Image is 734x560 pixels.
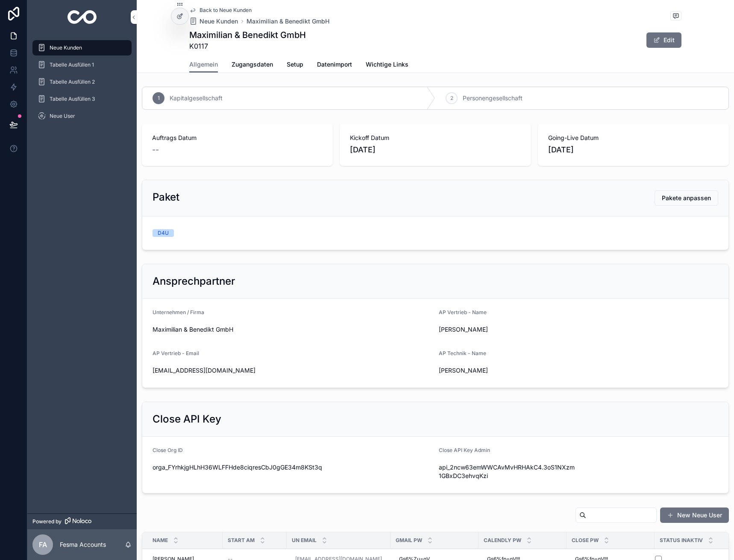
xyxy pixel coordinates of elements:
[153,350,199,356] span: AP Vertrieb - Email
[317,57,352,74] a: Datenimport
[247,17,329,26] a: Maximilian & Benedikt GmbH
[158,95,160,102] span: 1
[548,134,719,142] span: Going-Live Datum
[189,57,218,73] a: Allgemein
[153,366,432,375] span: [EMAIL_ADDRESS][DOMAIN_NAME]
[189,29,306,41] h1: Maximilian & Benedikt GmbH
[32,57,132,73] a: Tabelle Ausfüllen 1
[463,94,523,102] span: Personengesellschaft
[32,91,132,107] a: Tabelle Ausfüllen 3
[32,74,132,90] a: Tabelle Ausfüllen 2
[153,537,168,544] span: Name
[439,447,490,453] span: Close API Key Admin
[232,57,273,74] a: Zugangsdaten
[287,57,303,74] a: Setup
[350,134,520,142] span: Kickoff Datum
[366,57,408,74] a: Wichtige Links
[50,113,75,120] span: Neue User
[27,513,137,529] a: Powered by
[660,537,703,544] span: Status Inaktiv
[158,229,169,237] div: D4U
[646,32,681,48] button: Edit
[366,60,408,69] span: Wichtige Links
[548,144,719,156] span: [DATE]
[32,40,132,55] a: Neue Kunden
[439,309,487,315] span: AP Vertrieb - Name
[32,518,62,525] span: Powered by
[189,17,238,26] a: Neue Kunden
[153,274,235,288] h2: Ansprechpartner
[152,134,323,142] span: Auftrags Datum
[170,94,223,102] span: Kapitalgesellschaft
[50,96,95,102] span: Tabelle Ausfüllen 3
[153,447,183,453] span: Close Org ID
[68,10,97,24] img: App logo
[200,7,252,14] span: Back to Neue Kunden
[50,61,94,68] span: Tabelle Ausfüllen 1
[189,7,252,14] a: Back to Neue Kunden
[50,44,82,51] span: Neue Kunden
[153,325,432,334] span: Maximilian & Benedikt GmbH
[228,537,255,544] span: Start am
[287,60,303,69] span: Setup
[662,194,711,202] span: Pakete anpassen
[232,60,273,69] span: Zugangsdaten
[350,144,520,156] span: [DATE]
[439,350,486,356] span: AP Technik - Name
[27,34,137,135] div: scrollable content
[60,540,106,549] p: Fesma Accounts
[153,309,204,315] span: Unternehmen / Firma
[572,537,599,544] span: Close Pw
[655,190,718,206] button: Pakete anpassen
[660,507,729,523] button: New Neue User
[39,540,47,550] span: FA
[189,60,218,69] span: Allgemein
[317,60,352,69] span: Datenimport
[484,537,521,544] span: Calendly Pw
[439,325,575,334] span: [PERSON_NAME]
[153,412,221,426] h2: Close API Key
[152,144,159,156] span: --
[32,108,132,124] a: Neue User
[50,79,95,85] span: Tabelle Ausfüllen 2
[153,463,432,472] span: orga_FYrhkjgHLhH36WLFFHde8ciqresCbJ0gGE34m8KSt3q
[189,41,306,51] span: K0117
[439,463,575,480] span: api_2ncw63emWWCAvMvHRHAkC4.3oS1NXzm1GBxDC3ehvqKzi
[450,95,453,102] span: 2
[396,537,422,544] span: Gmail Pw
[292,537,317,544] span: UN Email
[439,366,575,375] span: [PERSON_NAME]
[200,17,238,26] span: Neue Kunden
[153,190,179,204] h2: Paket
